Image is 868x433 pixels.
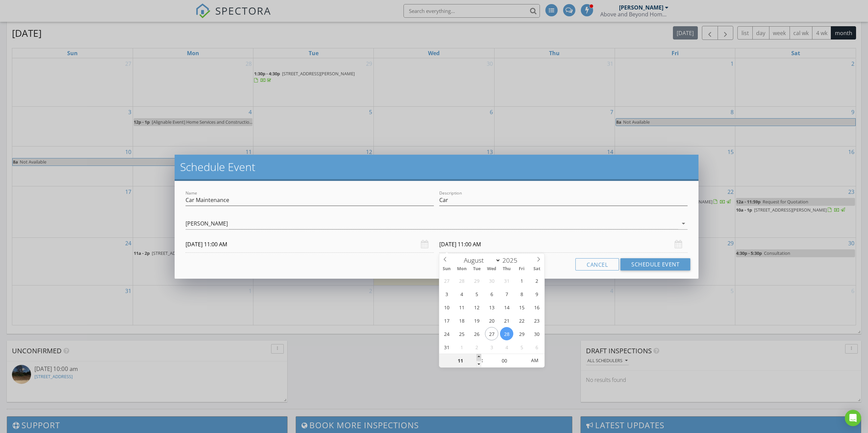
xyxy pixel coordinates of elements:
span: August 6, 2025 [485,287,498,300]
span: August 22, 2025 [515,314,528,327]
span: August 26, 2025 [470,327,483,340]
button: Cancel [575,258,619,270]
span: August 24, 2025 [440,327,453,340]
span: August 27, 2025 [485,327,498,340]
span: Fri [514,267,529,271]
span: August 28, 2025 [500,327,513,340]
span: August 29, 2025 [515,327,528,340]
span: August 8, 2025 [515,287,528,300]
span: August 14, 2025 [500,300,513,314]
input: Select date [439,236,688,253]
span: Mon [454,267,469,271]
button: Schedule Event [620,258,690,270]
i: arrow_drop_down [679,219,688,228]
div: Open Intercom Messenger [845,410,861,426]
span: September 1, 2025 [455,340,468,354]
span: September 3, 2025 [485,340,498,354]
div: [PERSON_NAME] [186,220,228,227]
span: September 2, 2025 [470,340,483,354]
span: August 7, 2025 [500,287,513,300]
span: August 4, 2025 [455,287,468,300]
span: July 31, 2025 [500,274,513,287]
span: September 5, 2025 [515,340,528,354]
span: August 1, 2025 [515,274,528,287]
span: August 25, 2025 [455,327,468,340]
span: August 19, 2025 [470,314,483,327]
span: Wed [484,267,499,271]
input: Year [501,256,523,265]
span: August 15, 2025 [515,300,528,314]
span: : [481,354,483,367]
input: Select date [186,236,434,253]
span: July 30, 2025 [485,274,498,287]
span: August 31, 2025 [440,340,453,354]
span: August 21, 2025 [500,314,513,327]
span: August 30, 2025 [530,327,543,340]
span: Sun [439,267,454,271]
span: August 17, 2025 [440,314,453,327]
span: Tue [469,267,484,271]
span: September 6, 2025 [530,340,543,354]
span: August 16, 2025 [530,300,543,314]
span: August 9, 2025 [530,287,543,300]
span: August 18, 2025 [455,314,468,327]
span: Sat [529,267,544,271]
h2: Schedule Event [180,160,693,174]
span: August 23, 2025 [530,314,543,327]
span: July 27, 2025 [440,274,453,287]
span: August 3, 2025 [440,287,453,300]
span: August 5, 2025 [470,287,483,300]
span: August 13, 2025 [485,300,498,314]
span: Click to toggle [525,354,544,367]
span: August 11, 2025 [455,300,468,314]
span: August 20, 2025 [485,314,498,327]
span: July 29, 2025 [470,274,483,287]
span: August 10, 2025 [440,300,453,314]
span: August 2, 2025 [530,274,543,287]
span: July 28, 2025 [455,274,468,287]
span: Thu [499,267,514,271]
span: August 12, 2025 [470,300,483,314]
span: September 4, 2025 [500,340,513,354]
